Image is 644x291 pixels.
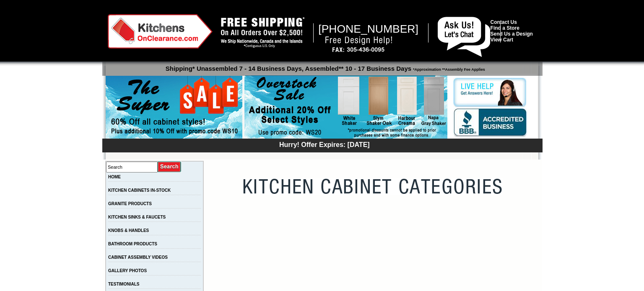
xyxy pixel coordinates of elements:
[318,23,418,35] span: [PHONE_NUMBER]
[108,188,171,193] a: KITCHEN CABINETS IN-STOCK
[106,140,543,149] div: Hurry! Offer Expires: [DATE]
[108,268,147,273] a: GALLERY PHOTOS
[108,282,139,286] a: TESTIMONIALS
[108,242,157,246] a: BATHROOM PRODUCTS
[491,25,519,31] a: Find a Store
[108,255,168,260] a: CABINET ASSEMBLY VIDEOS
[491,37,513,43] a: View Cart
[108,228,149,233] a: KNOBS & HANDLES
[491,19,517,25] a: Contact Us
[491,31,533,37] a: Send Us a Design
[411,65,485,72] span: *Approximation **Assembly Fee Applies
[106,61,543,72] p: Shipping* Unassembled 7 - 14 Business Days, Assembled** 10 - 17 Business Days
[108,14,213,49] img: Kitchens on Clearance Logo
[158,161,182,173] input: Submit
[108,215,166,219] a: KITCHEN SINKS & FAUCETS
[108,175,121,179] a: HOME
[108,201,152,206] a: GRANITE PRODUCTS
